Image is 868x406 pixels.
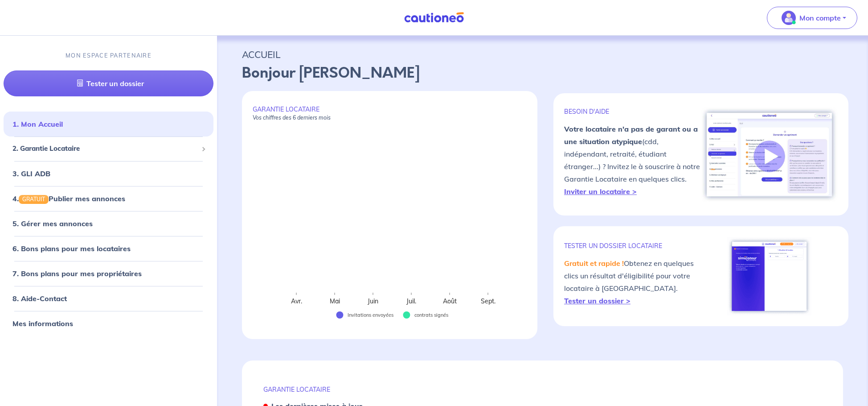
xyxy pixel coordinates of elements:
[12,244,131,253] a: 6. Bons plans pour mes locataires
[406,297,416,305] text: Juil.
[564,187,637,196] a: Inviter un locataire >
[799,12,841,23] p: Mon compte
[12,269,142,278] a: 7. Bons plans pour mes propriétaires
[481,297,495,305] text: Sept.
[564,108,701,116] p: BESOIN D'AIDE
[263,385,822,394] p: GARANTIE LOCATAIRE
[767,7,857,29] button: illu_account_valid_menu.svgMon compte
[564,296,631,305] a: Tester un dossier >
[12,194,125,203] a: 4.GRATUITPublier mes annonces
[12,319,73,328] a: Mes informations
[367,297,378,305] text: Juin
[564,123,701,198] p: (cdd, indépendant, retraité, étudiant étranger...) ? Invitez le à souscrire à notre Garantie Loca...
[4,140,213,157] div: 2. Garantie Locataire
[443,297,457,305] text: Août
[701,107,838,202] img: video-gli-zero.jpg
[12,144,198,154] span: 2. Garantie Locataire
[4,70,213,96] a: Tester un dossier
[253,114,331,121] em: Vos chiffres des 6 derniers mois
[253,105,527,121] p: GARANTIE LOCATAIRE
[4,240,213,257] div: 6. Bons plans pour mes locataires
[66,51,151,60] p: MON ESPACE PARTENAIRE
[12,169,50,178] a: 3. GLI ADB
[4,215,213,232] div: 5. Gérer mes annonces
[242,46,843,62] p: ACCUEIL
[12,219,93,228] a: 5. Gérer mes annonces
[4,315,213,332] div: Mes informations
[12,294,67,303] a: 8. Aide-Contact
[4,115,213,133] div: 1. Mon Accueil
[564,257,701,307] p: Obtenez en quelques clics un résultat d'éligibilité pour votre locataire à [GEOGRAPHIC_DATA].
[291,297,302,305] text: Avr.
[4,165,213,182] div: 3. GLI ADB
[564,124,698,146] strong: Votre locataire n'a pas de garant ou a une situation atypique
[4,265,213,282] div: 7. Bons plans pour mes propriétaires
[401,12,467,23] img: Cautioneo
[727,237,811,315] img: simulateur.png
[782,11,796,25] img: illu_account_valid_menu.svg
[564,259,624,268] em: Gratuit et rapide !
[4,190,213,207] div: 4.GRATUITPublier mes annonces
[4,290,213,307] div: 8. Aide-Contact
[242,62,843,84] p: Bonjour [PERSON_NAME]
[564,242,701,250] p: TESTER un dossier locataire
[12,120,63,128] a: 1. Mon Accueil
[330,297,340,305] text: Mai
